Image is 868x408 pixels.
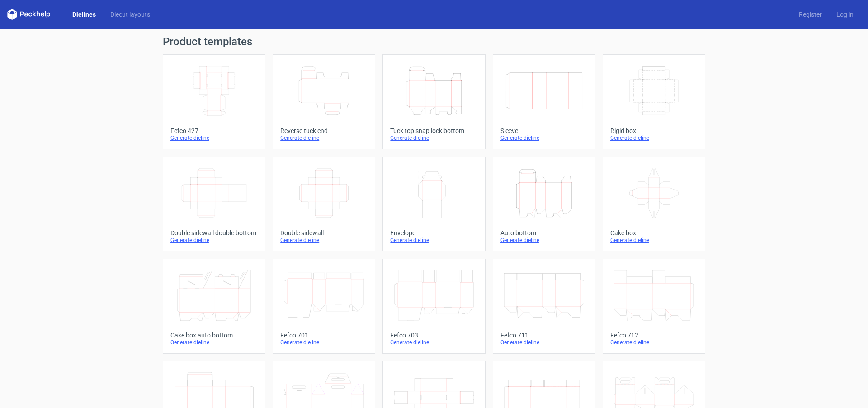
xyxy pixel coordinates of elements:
[390,332,477,339] div: Fefco 703
[792,10,829,19] a: Register
[382,54,485,149] a: Tuck top snap lock bottomGenerate dieline
[493,259,595,354] a: Fefco 711Generate dieline
[610,237,698,244] div: Generate dieline
[163,259,265,354] a: Cake box auto bottomGenerate dieline
[500,229,588,237] div: Auto bottom
[103,10,157,19] a: Diecut layouts
[170,332,258,339] div: Cake box auto bottom
[603,259,705,354] a: Fefco 712Generate dieline
[280,229,368,237] div: Double sidewall
[390,339,477,346] div: Generate dieline
[500,127,588,134] div: Sleeve
[280,237,368,244] div: Generate dieline
[170,127,258,134] div: Fefco 427
[280,339,368,346] div: Generate dieline
[493,54,595,149] a: SleeveGenerate dieline
[163,36,705,47] h1: Product templates
[280,134,368,142] div: Generate dieline
[163,157,265,251] a: Double sidewall double bottomGenerate dieline
[382,157,485,251] a: EnvelopeGenerate dieline
[273,54,375,149] a: Reverse tuck endGenerate dieline
[170,237,258,244] div: Generate dieline
[500,339,588,346] div: Generate dieline
[170,339,258,346] div: Generate dieline
[280,332,368,339] div: Fefco 701
[610,229,698,237] div: Cake box
[280,127,368,134] div: Reverse tuck end
[163,54,265,149] a: Fefco 427Generate dieline
[390,229,477,237] div: Envelope
[170,229,258,237] div: Double sidewall double bottom
[610,332,698,339] div: Fefco 712
[500,332,588,339] div: Fefco 711
[500,237,588,244] div: Generate dieline
[65,10,103,19] a: Dielines
[493,157,595,251] a: Auto bottomGenerate dieline
[500,134,588,142] div: Generate dieline
[603,54,705,149] a: Rigid boxGenerate dieline
[610,127,698,134] div: Rigid box
[390,237,477,244] div: Generate dieline
[603,157,705,251] a: Cake boxGenerate dieline
[390,134,477,142] div: Generate dieline
[390,127,477,134] div: Tuck top snap lock bottom
[273,157,375,251] a: Double sidewallGenerate dieline
[610,134,698,142] div: Generate dieline
[829,10,861,19] a: Log in
[170,134,258,142] div: Generate dieline
[382,259,485,354] a: Fefco 703Generate dieline
[610,339,698,346] div: Generate dieline
[273,259,375,354] a: Fefco 701Generate dieline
